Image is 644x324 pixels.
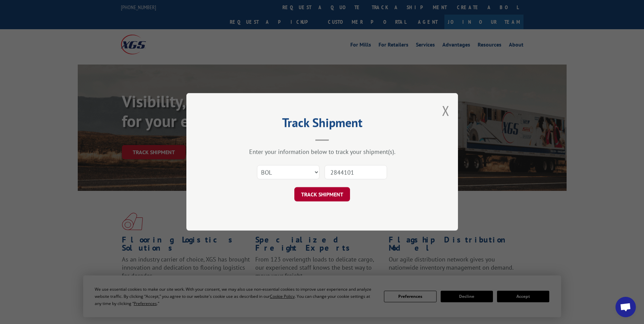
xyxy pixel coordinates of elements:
input: Number(s) [325,165,387,180]
button: TRACK SHIPMENT [294,187,350,202]
button: Close modal [442,102,449,120]
a: Open chat [615,297,636,317]
h2: Track Shipment [220,118,424,131]
div: Enter your information below to track your shipment(s). [220,148,424,156]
